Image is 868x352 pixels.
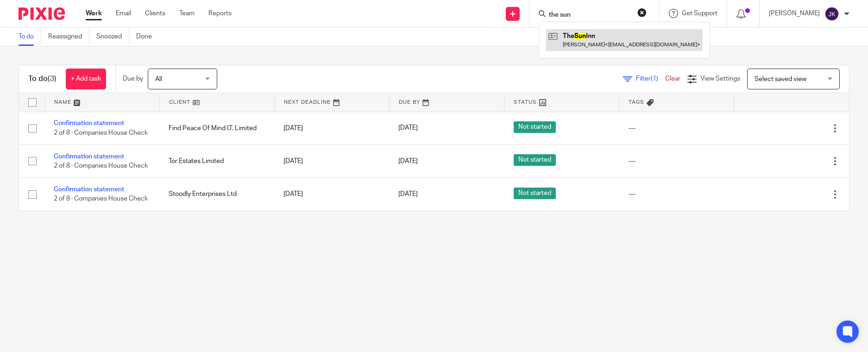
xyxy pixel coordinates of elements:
[28,74,57,84] h1: To do
[629,124,725,133] div: ---
[665,75,680,82] a: Clear
[274,178,389,211] td: [DATE]
[651,75,658,82] span: (1)
[636,75,665,82] span: Filter
[155,76,162,82] span: All
[48,28,89,46] a: Reassigned
[159,112,274,145] td: Find Peace Of Mind I.T. Limited
[398,158,418,164] span: [DATE]
[54,186,124,193] a: Confirmation statement
[159,145,274,177] td: Tor Estates Limited
[54,153,124,160] a: Confirmation statement
[54,120,124,126] a: Confirmation statement
[398,125,418,132] span: [DATE]
[755,76,806,82] span: Select saved view
[629,100,644,105] span: Tags
[179,9,195,18] a: Team
[769,9,820,18] p: [PERSON_NAME]
[159,178,274,211] td: Stoodly Enterprises Ltd
[548,11,631,19] input: Search
[274,145,389,177] td: [DATE]
[514,154,556,166] span: Not started
[86,9,102,18] a: Work
[66,69,106,89] a: + Add task
[54,196,148,202] span: 2 of 8 · Companies House Check
[629,189,725,199] div: ---
[48,75,57,82] span: (3)
[274,112,389,145] td: [DATE]
[700,75,740,82] span: View Settings
[145,9,165,18] a: Clients
[629,157,725,166] div: ---
[54,163,148,169] span: 2 of 8 · Companies House Check
[54,130,148,136] span: 2 of 8 · Companies House Check
[208,9,232,18] a: Reports
[398,191,418,197] span: [DATE]
[19,28,41,46] a: To do
[514,121,556,133] span: Not started
[116,9,131,18] a: Email
[637,8,647,17] button: Clear
[136,28,159,46] a: Done
[96,28,129,46] a: Snoozed
[123,74,143,83] p: Due by
[824,6,839,21] img: svg%3E
[682,10,717,17] span: Get Support
[19,7,65,20] img: Pixie
[514,188,556,199] span: Not started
